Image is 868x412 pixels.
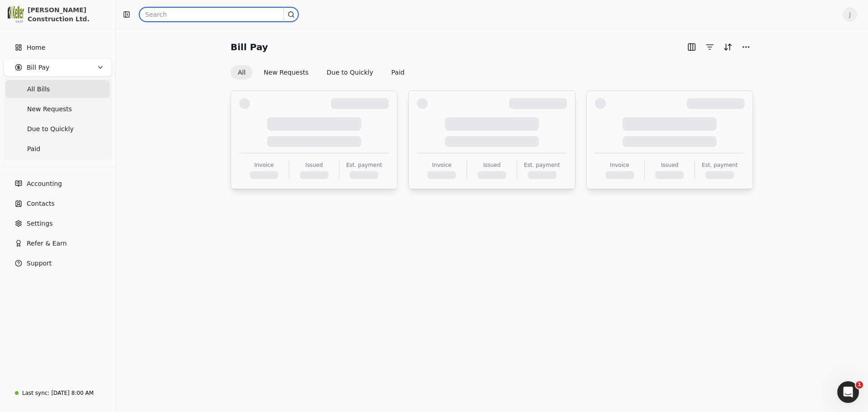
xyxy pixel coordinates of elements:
[254,161,274,169] div: Invoice
[4,385,112,401] a: Last sync:[DATE] 8:00 AM
[5,140,110,158] a: Paid
[610,161,629,169] div: Invoice
[28,5,108,24] div: [PERSON_NAME] Construction Ltd.
[27,259,52,268] span: Support
[27,63,49,72] span: Bill Pay
[661,161,679,169] div: Issued
[320,65,381,80] button: Due to Quickly
[256,65,316,80] button: New Requests
[856,381,863,388] span: 1
[305,161,323,169] div: Issued
[524,161,560,169] div: Est. payment
[27,85,50,94] span: All Bills
[5,120,110,138] a: Due to Quickly
[4,234,112,252] button: Refer & Earn
[231,65,412,80] div: Invoice filter options
[22,389,49,397] div: Last sync:
[139,7,298,22] input: Search
[5,80,110,98] a: All Bills
[843,7,857,22] button: J
[346,161,382,169] div: Est. payment
[8,6,24,23] img: 0537828a-cf49-447f-a6d3-a322c667907b.png
[4,38,112,57] a: Home
[483,161,501,169] div: Issued
[4,254,112,272] button: Support
[27,43,45,52] span: Home
[231,65,253,80] button: All
[4,214,112,232] a: Settings
[837,381,859,403] iframe: Intercom live chat
[27,104,72,114] span: New Requests
[721,40,735,54] button: Sort
[51,389,94,397] div: [DATE] 8:00 AM
[27,124,74,134] span: Due to Quickly
[27,144,40,154] span: Paid
[702,161,738,169] div: Est. payment
[5,100,110,118] a: New Requests
[432,161,452,169] div: Invoice
[231,40,268,54] h2: Bill Pay
[4,58,112,76] button: Bill Pay
[739,40,753,54] button: More
[4,175,112,193] a: Accounting
[27,239,67,248] span: Refer & Earn
[27,219,52,228] span: Settings
[27,179,62,189] span: Accounting
[4,194,112,213] a: Contacts
[384,65,412,80] button: Paid
[27,199,55,208] span: Contacts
